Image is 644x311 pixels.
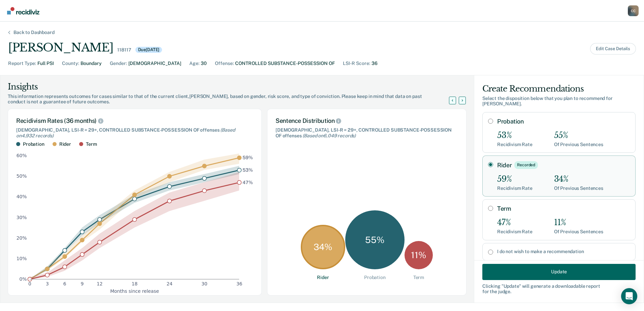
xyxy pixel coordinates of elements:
div: C C [628,5,639,16]
div: [DEMOGRAPHIC_DATA], LSI-R = 29+, CONTROLLED SUBSTANCE-POSSESSION OF offenses [16,127,253,139]
label: Rider [497,161,630,169]
text: Months since release [110,288,159,294]
text: 59% [243,155,253,161]
text: 3 [46,281,49,287]
div: Probation [364,275,386,280]
div: 34 % [301,225,345,269]
div: Back to Dashboard [5,30,63,35]
div: Insights [8,81,457,92]
div: Gender : [110,60,127,67]
div: 55 % [345,210,405,270]
div: Recidivism Rate [497,185,533,191]
div: 30 [201,60,207,67]
text: 60% [17,153,27,159]
g: area [30,153,239,279]
div: 53% [497,131,533,140]
div: CONTROLLED SUBSTANCE-POSSESSION OF [235,60,335,67]
div: Of Previous Sentences [554,229,603,235]
text: 36 [236,281,243,287]
span: (Based on 4,932 records ) [16,127,235,138]
div: Recidivism Rate [497,229,533,235]
g: y-axis tick label [17,153,27,282]
div: Clicking " Update " will generate a downloadable report for the judge. [482,283,636,295]
div: Boundary [80,60,102,67]
text: 18 [132,281,138,287]
div: Report Type : [8,60,36,67]
div: 11% [554,218,603,228]
div: Offense : [215,60,234,67]
div: Due [DATE] [135,47,162,53]
text: 24 [166,281,172,287]
text: 9 [81,281,84,287]
div: Term [86,141,97,147]
div: 11 % [405,241,433,269]
img: Recidiviz [7,7,39,14]
text: 12 [97,281,103,287]
div: Term [413,275,424,280]
text: 30% [17,215,27,220]
button: Update [482,264,636,280]
text: 0 [28,281,31,287]
span: (Based on 6,049 records ) [302,133,356,138]
label: Term [497,205,630,212]
div: This information represents outcomes for cases similar to that of the current client, [PERSON_NAM... [8,94,457,105]
div: Of Previous Sentences [554,142,603,147]
text: 53% [243,167,253,173]
div: Rider [317,275,329,280]
label: Probation [497,118,630,125]
div: Open Intercom Messenger [621,288,637,304]
div: Recidivism Rates (36 months) [16,117,253,125]
div: Rider [59,141,71,147]
div: 118117 [117,47,131,53]
text: 6 [63,281,66,287]
text: 20% [17,235,27,241]
div: Recorded [514,161,538,169]
div: [DEMOGRAPHIC_DATA] [128,60,181,67]
g: dot [28,156,241,281]
button: Profile dropdown button [628,5,639,16]
div: 59% [497,174,533,184]
div: LSI-R Score : [343,60,370,67]
label: I do not wish to make a recommendation [497,249,630,254]
text: 0% [20,276,27,282]
div: Full PSI [37,60,54,67]
div: [PERSON_NAME] [8,41,113,55]
div: Create Recommendations [482,83,636,94]
text: 47% [243,180,253,185]
div: [DEMOGRAPHIC_DATA], LSI-R = 29+, CONTROLLED SUBSTANCE-POSSESSION OF offenses [276,127,458,139]
div: 47% [497,218,533,228]
text: 40% [17,194,27,200]
text: 10% [17,256,27,261]
div: 36 [372,60,378,67]
div: Probation [23,141,44,147]
div: Age : [189,60,199,67]
g: text [243,155,253,185]
div: County : [62,60,79,67]
div: 55% [554,131,603,140]
g: x-axis tick label [28,281,242,287]
div: Select the disposition below that you plan to recommend for [PERSON_NAME] . [482,96,636,107]
text: 50% [17,174,27,179]
div: Of Previous Sentences [554,185,603,191]
div: 34% [554,174,603,184]
div: Recidivism Rate [497,142,533,147]
text: 30 [201,281,207,287]
button: Edit Case Details [590,43,636,55]
div: Sentence Distribution [276,117,458,125]
g: x-axis label [110,288,159,294]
